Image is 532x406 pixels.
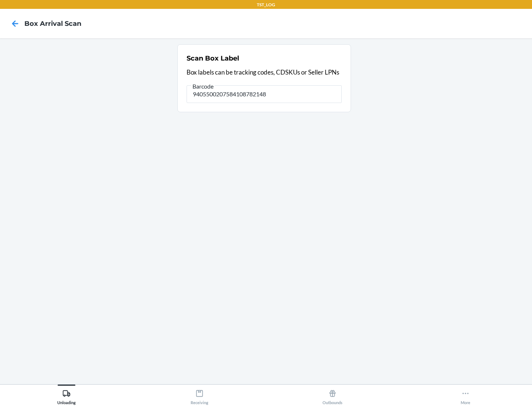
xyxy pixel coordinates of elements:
[266,385,399,405] button: Outbounds
[191,386,208,405] div: Receiving
[187,68,342,77] p: Box labels can be tracking codes, CDSKUs or Seller LPNs
[257,1,275,8] p: TST_LOG
[323,386,342,405] div: Outbounds
[133,385,266,405] button: Receiving
[187,85,342,103] input: Barcode
[399,385,532,405] button: More
[461,386,470,405] div: More
[24,19,81,28] h4: Box Arrival Scan
[57,386,76,405] div: Unloading
[191,83,215,90] span: Barcode
[187,54,239,63] h2: Scan Box Label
